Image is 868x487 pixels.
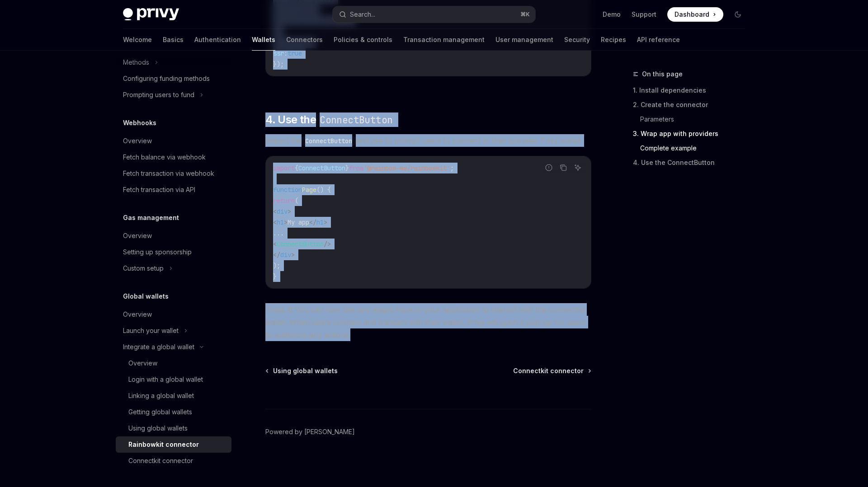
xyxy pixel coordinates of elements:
[601,29,626,51] a: Recipes
[123,117,156,128] h5: Webhooks
[123,230,152,241] div: Overview
[316,113,396,127] code: ConnectButton
[288,207,291,215] span: >
[640,141,752,155] a: Complete example
[280,251,291,259] span: div
[273,60,284,68] span: });
[123,152,206,163] div: Fetch balance via webhook
[123,89,194,100] div: Prompting users to fund
[116,420,231,436] a: Using global wallets
[295,197,298,205] span: (
[128,374,203,385] div: Login with a global wallet
[123,73,210,84] div: Configuring funding methods
[273,207,277,215] span: <
[543,162,555,173] button: Report incorrect code
[163,29,184,51] a: Basics
[295,164,298,172] span: {
[123,325,179,336] div: Launch your wallet
[123,136,152,146] div: Overview
[324,218,327,226] span: >
[116,453,231,469] a: Connectkit connector
[273,366,338,375] span: Using global wallets
[291,251,295,259] span: >
[345,164,349,172] span: }
[116,133,231,149] a: Overview
[273,49,288,57] span: ssr:
[316,218,324,226] span: h1
[334,29,392,51] a: Policies & controls
[513,366,584,375] span: Connectkit connector
[603,10,621,19] a: Demo
[277,207,288,215] span: div
[123,212,179,223] h5: Gas management
[350,9,375,20] div: Search...
[123,291,169,302] h5: Global wallets
[731,7,745,22] button: Toggle dark mode
[632,10,656,19] a: Support
[116,182,231,198] a: Fetch transaction via API
[123,168,214,179] div: Fetch transaction via webhook
[557,162,569,173] button: Copy the contents from the code block
[520,11,530,18] span: ⌘ K
[265,427,355,436] a: Powered by [PERSON_NAME]
[286,29,323,51] a: Connectors
[123,8,179,21] img: dark logo
[273,240,277,248] span: <
[633,98,752,112] a: 2. Create the connector
[302,186,316,194] span: Page
[675,10,709,19] span: Dashboard
[265,303,591,341] span: Thats it! You can now use any wagmi hook in your application to interact with the connected walle...
[495,29,553,51] a: User management
[633,155,752,170] a: 4. Use the ConnectButton
[273,218,277,226] span: <
[288,49,302,57] span: true
[123,247,192,258] div: Setting up sponsorship
[116,388,231,404] a: Linking a global wallet
[128,390,194,401] div: Linking a global wallet
[265,134,591,147] span: Import the and use to prompt users to connect to their provider Privy wallet.
[123,184,195,195] div: Fetch transaction via API
[116,436,231,453] a: Rainbowkit connector
[273,251,280,259] span: </
[128,455,193,466] div: Connectkit connector
[116,228,231,244] a: Overview
[633,126,752,141] a: 3. Wrap app with providers
[667,7,723,22] a: Dashboard
[633,83,752,98] a: 1. Install dependencies
[116,371,231,388] a: Login with a global wallet
[273,262,280,270] span: );
[128,407,192,417] div: Getting global wallets
[324,240,331,248] span: />
[450,164,454,172] span: ;
[128,358,157,369] div: Overview
[277,218,284,226] span: h1
[123,309,152,320] div: Overview
[302,136,356,146] code: ConnectButton
[273,197,295,205] span: return
[123,29,152,51] a: Welcome
[194,29,241,51] a: Authentication
[116,404,231,420] a: Getting global wallets
[265,112,396,127] span: 4. Use the
[116,306,231,323] a: Overview
[273,186,302,194] span: function
[116,244,231,260] a: Setting up sponsorship
[284,218,288,226] span: >
[513,366,590,375] a: Connectkit connector
[128,439,199,450] div: Rainbowkit connector
[316,186,331,194] span: () {
[298,164,345,172] span: ConnectButton
[309,218,316,226] span: </
[128,423,188,434] div: Using global wallets
[116,355,231,371] a: Overview
[116,149,231,165] a: Fetch balance via webhook
[273,272,277,281] span: }
[564,29,590,51] a: Security
[642,69,683,80] span: On this page
[288,218,309,226] span: My app
[123,342,194,352] div: Integrate a global wallet
[123,263,164,274] div: Custom setup
[116,70,231,87] a: Configuring funding methods
[572,162,584,173] button: Ask AI
[252,29,275,51] a: Wallets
